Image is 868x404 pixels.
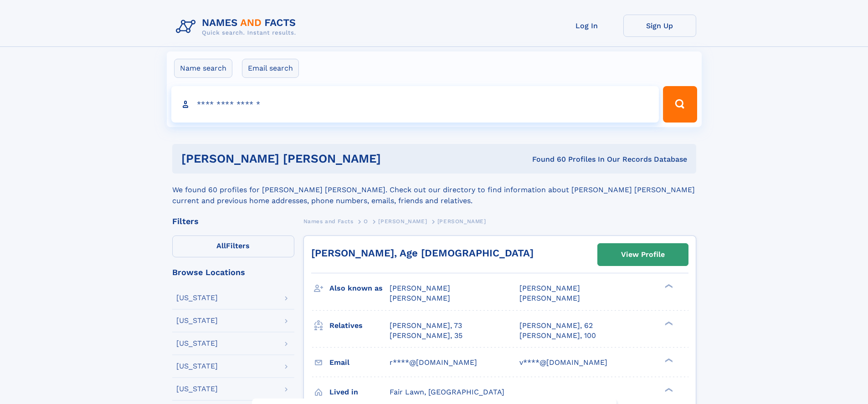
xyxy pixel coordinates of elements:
[390,321,462,331] a: [PERSON_NAME], 73
[623,15,696,37] a: Sign Up
[550,15,623,37] a: Log In
[329,384,390,400] h3: Lived in
[457,154,687,164] div: Found 60 Profiles In Our Records Database
[621,244,665,265] div: View Profile
[303,215,354,227] a: Names and Facts
[176,363,218,370] div: [US_STATE]
[519,331,596,341] a: [PERSON_NAME], 100
[663,283,673,289] div: ❯
[176,340,218,347] div: [US_STATE]
[172,235,294,257] label: Filters
[329,281,390,296] h3: Also known as
[172,217,294,225] div: Filters
[663,320,673,326] div: ❯
[176,294,218,302] div: [US_STATE]
[519,321,593,331] a: [PERSON_NAME], 62
[176,385,218,393] div: [US_STATE]
[329,318,390,333] h3: Relatives
[519,284,580,292] span: [PERSON_NAME]
[242,59,299,78] label: Email search
[519,294,580,302] span: [PERSON_NAME]
[216,241,226,250] span: All
[171,86,659,123] input: search input
[176,317,218,324] div: [US_STATE]
[181,153,457,164] h1: [PERSON_NAME] [PERSON_NAME]
[174,59,232,78] label: Name search
[172,15,303,39] img: Logo Names and Facts
[364,218,368,225] span: O
[663,357,673,363] div: ❯
[364,215,368,227] a: O
[390,388,504,396] span: Fair Lawn, [GEOGRAPHIC_DATA]
[378,215,427,227] a: [PERSON_NAME]
[598,244,688,266] a: View Profile
[329,355,390,370] h3: Email
[663,387,673,393] div: ❯
[390,331,462,341] a: [PERSON_NAME], 35
[390,284,450,292] span: [PERSON_NAME]
[437,218,486,225] span: [PERSON_NAME]
[311,247,534,259] a: [PERSON_NAME], Age [DEMOGRAPHIC_DATA]
[378,218,427,225] span: [PERSON_NAME]
[172,268,294,276] div: Browse Locations
[172,174,696,206] div: We found 60 profiles for [PERSON_NAME] [PERSON_NAME]. Check out our directory to find information...
[663,86,697,123] button: Search Button
[390,294,450,302] span: [PERSON_NAME]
